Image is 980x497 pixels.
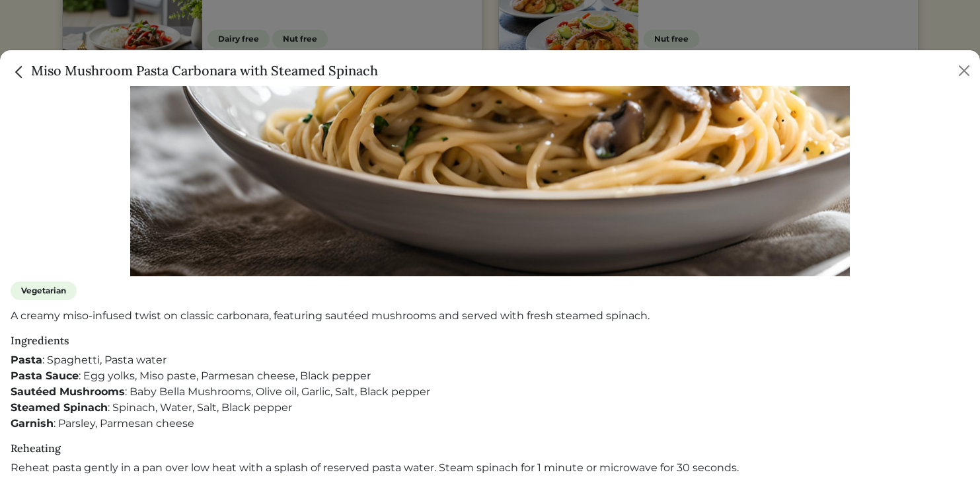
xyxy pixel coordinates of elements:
[11,282,77,300] span: Vegetarian
[11,352,969,368] div: : Spaghetti, Pasta water
[11,416,969,432] div: : Parsley, Parmesan cheese
[11,400,969,416] div: : Spinach, Water, Salt, Black pepper
[954,60,975,81] button: Close
[11,334,969,347] h6: Ingredients
[11,417,54,430] strong: Garnish
[11,369,79,382] strong: Pasta Sauce
[11,442,969,455] h6: Reheating
[11,308,969,324] p: A creamy miso-infused twist on classic carbonara, featuring sautéed mushrooms and served with fre...
[11,62,31,79] a: Close
[11,61,378,81] h5: Miso Mushroom Pasta Carbonara with Steamed Spinach
[11,384,969,400] div: : Baby Bella Mushrooms, Olive oil, Garlic, Salt, Black pepper
[11,385,125,398] strong: Sautéed Mushrooms
[11,368,969,384] div: : Egg yolks, Miso paste, Parmesan cheese, Black pepper
[11,460,969,476] p: Reheat pasta gently in a pan over low heat with a splash of reserved pasta water. Steam spinach f...
[11,354,42,366] strong: Pasta
[11,401,108,414] strong: Steamed Spinach
[11,63,28,81] img: back_caret-0738dc900bf9763b5e5a40894073b948e17d9601fd527fca9689b06ce300169f.svg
